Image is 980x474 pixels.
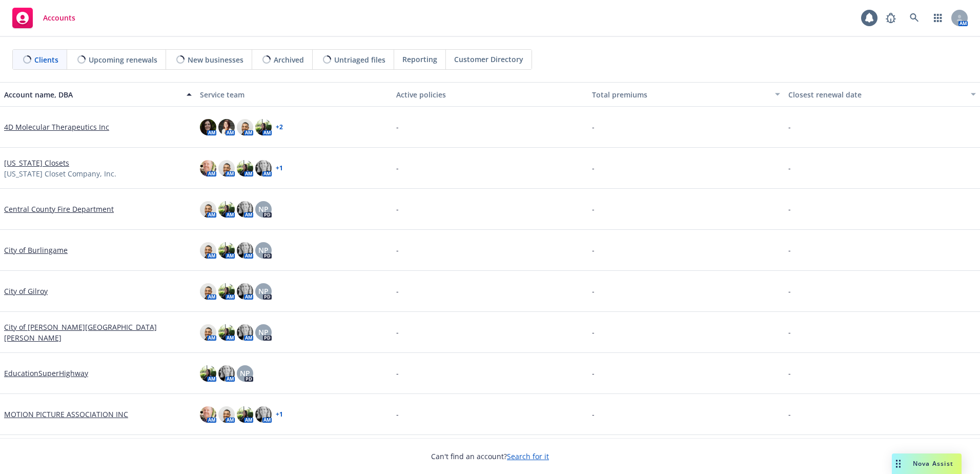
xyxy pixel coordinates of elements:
[913,459,953,468] span: Nova Assist
[4,204,114,214] a: Central County Fire Department
[396,327,399,338] span: -
[200,242,216,259] img: photo
[396,163,399,173] span: -
[788,409,791,420] span: -
[218,160,235,176] img: photo
[788,286,791,297] span: -
[200,201,216,218] img: photo
[258,327,269,338] span: NP
[892,453,962,474] button: Nova Assist
[4,168,116,179] span: [US_STATE] Closet Company, Inc.
[196,82,392,107] button: Service team
[592,409,595,420] span: -
[788,163,791,173] span: -
[592,245,595,255] span: -
[237,201,253,218] img: photo
[255,160,272,176] img: photo
[4,245,68,255] a: City of Burlingame
[200,324,216,341] img: photo
[200,119,216,135] img: photo
[788,89,965,100] div: Closest renewal date
[200,89,387,100] div: Service team
[592,89,768,100] div: Total premiums
[507,451,549,461] a: Search for it
[237,406,253,423] img: photo
[431,451,549,462] span: Can't find an account?
[255,119,272,135] img: photo
[4,89,180,100] div: Account name, DBA
[237,324,253,341] img: photo
[89,54,157,65] span: Upcoming renewals
[4,122,109,132] a: 4D Molecular Therapeutics Inc
[237,242,253,259] img: photo
[904,8,925,28] a: Search
[258,245,269,255] span: NP
[881,8,901,28] a: Report a Bug
[200,283,216,300] img: photo
[255,406,272,423] img: photo
[392,82,588,107] button: Active policies
[788,245,791,255] span: -
[592,204,595,214] span: -
[218,324,235,341] img: photo
[4,409,128,420] a: MOTION PICTURE ASSOCIATION INC
[276,165,283,171] a: + 1
[788,368,791,379] span: -
[588,82,784,107] button: Total premiums
[218,283,235,300] img: photo
[218,242,235,259] img: photo
[218,119,235,135] img: photo
[592,286,595,297] span: -
[592,327,595,338] span: -
[4,286,48,297] a: City of Gilroy
[334,54,385,65] span: Untriaged files
[8,4,79,32] a: Accounts
[402,54,437,65] span: Reporting
[218,365,235,382] img: photo
[4,157,69,168] a: [US_STATE] Closets
[396,204,399,214] span: -
[200,160,216,176] img: photo
[258,204,269,214] span: NP
[43,14,75,22] span: Accounts
[237,119,253,135] img: photo
[240,368,250,379] span: NP
[396,368,399,379] span: -
[276,411,283,418] a: + 1
[4,322,192,343] a: City of [PERSON_NAME][GEOGRAPHIC_DATA][PERSON_NAME]
[928,8,948,28] a: Switch app
[396,409,399,420] span: -
[788,327,791,338] span: -
[784,82,980,107] button: Closest renewal date
[788,204,791,214] span: -
[396,286,399,297] span: -
[218,201,235,218] img: photo
[4,368,88,379] a: EducationSuperHighway
[788,122,791,132] span: -
[592,368,595,379] span: -
[592,163,595,173] span: -
[274,54,304,65] span: Archived
[396,245,399,255] span: -
[396,89,584,100] div: Active policies
[188,54,243,65] span: New businesses
[396,122,399,132] span: -
[34,54,58,65] span: Clients
[200,365,216,382] img: photo
[454,54,523,65] span: Customer Directory
[258,286,269,297] span: NP
[218,406,235,423] img: photo
[237,283,253,300] img: photo
[592,122,595,132] span: -
[892,453,905,474] div: Drag to move
[200,406,216,423] img: photo
[276,124,283,130] a: + 2
[237,160,253,176] img: photo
